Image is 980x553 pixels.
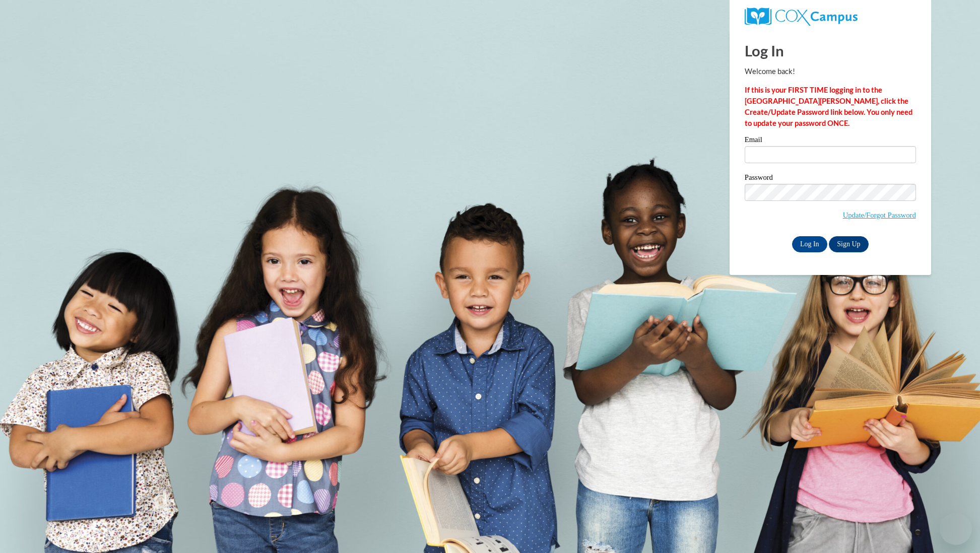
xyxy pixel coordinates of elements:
label: Password [745,174,916,184]
a: Update/Forgot Password [843,211,916,219]
label: Email [745,136,916,146]
iframe: Button to launch messaging window [940,513,972,545]
h1: Log In [745,40,916,61]
strong: If this is your FIRST TIME logging in to the [GEOGRAPHIC_DATA][PERSON_NAME], click the Create/Upd... [745,86,912,127]
p: Welcome back! [745,66,916,77]
input: Log In [792,236,827,252]
a: Sign Up [829,236,868,252]
img: COX Campus [745,8,858,26]
a: COX Campus [745,8,916,26]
